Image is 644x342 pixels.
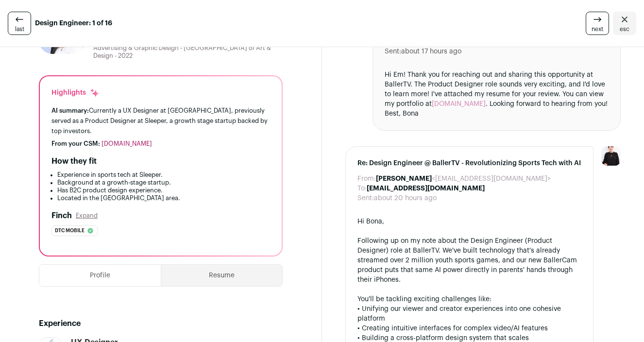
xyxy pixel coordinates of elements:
a: next [586,12,609,35]
div: You'll be tackling exciting challenges like: [357,294,581,304]
button: Resume [161,265,282,286]
a: Close [613,12,636,35]
span: esc [620,25,629,33]
a: [DOMAIN_NAME] [102,140,152,147]
li: Experience in sports tech at Sleeper. [57,171,270,179]
div: Hi Bona, [357,217,581,226]
span: Dtc mobile [55,226,85,236]
b: [EMAIL_ADDRESS][DOMAIN_NAME] [367,185,485,192]
li: Background at a growth-stage startup. [57,179,270,187]
dd: about 20 hours ago [374,193,437,203]
span: AI summary: [51,107,89,114]
dd: about 17 hours ago [401,47,461,56]
strong: Design Engineer: 1 of 16 [35,18,112,28]
a: [DOMAIN_NAME] [432,101,486,107]
li: Located in the [GEOGRAPHIC_DATA] area. [57,194,270,202]
li: Has B2C product design experience. [57,187,270,194]
img: 9240684-medium_jpg [601,146,621,166]
div: • Unifying our viewer and creator experiences into one cohesive platform [357,304,581,324]
dt: Sent: [385,47,401,56]
div: Advertising & Graphic Design - [GEOGRAPHIC_DATA] of Art & Design - 2022 [93,44,283,60]
button: Expand [76,212,98,220]
span: next [592,25,603,33]
span: From your CSM: [51,140,100,147]
b: [PERSON_NAME] [376,175,432,182]
dd: <[EMAIL_ADDRESS][DOMAIN_NAME]> [376,174,551,184]
dt: To: [357,184,367,193]
dt: Sent: [357,193,374,203]
dt: From: [357,174,376,184]
div: Highlights [51,88,100,98]
span: last [15,25,24,33]
h2: How they fit [51,155,97,167]
div: Following up on my note about the Design Engineer (Product Designer) role at BallerTV. We've buil... [357,236,581,285]
div: • Creating intuitive interfaces for complex video/AI features [357,324,581,333]
div: Hi Em! Thank you for reaching out and sharing this opportunity at BallerTV. The Product Designer ... [385,70,609,119]
a: last [8,12,31,35]
span: Re: Design Engineer @ BallerTV - Revolutionizing Sports Tech with AI [357,158,581,168]
h2: Finch [51,210,72,222]
h2: Experience [39,318,283,329]
div: Currently a UX Designer at [GEOGRAPHIC_DATA], previously served as a Product Designer at Sleeper,... [51,105,270,136]
button: Profile [39,265,161,286]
